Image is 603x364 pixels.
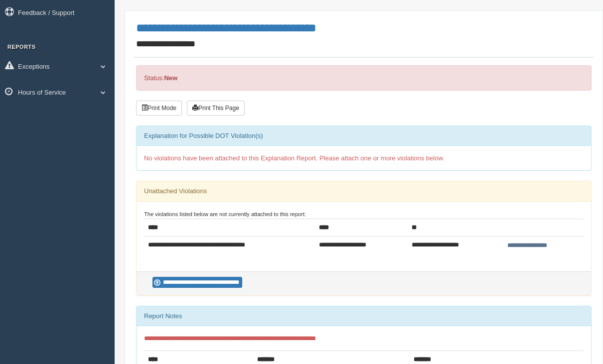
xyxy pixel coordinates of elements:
[137,181,591,201] div: Unattached Violations
[144,211,306,217] small: The violations listed below are not currently attached to this report:
[187,101,245,116] button: Print This Page
[136,65,592,91] div: Status:
[144,154,445,162] span: No violations have been attached to this Explanation Report. Please attach one or more violations...
[164,74,177,82] strong: New
[137,306,591,326] div: Report Notes
[136,101,182,116] button: Print Mode
[137,126,591,146] div: Explanation for Possible DOT Violation(s)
